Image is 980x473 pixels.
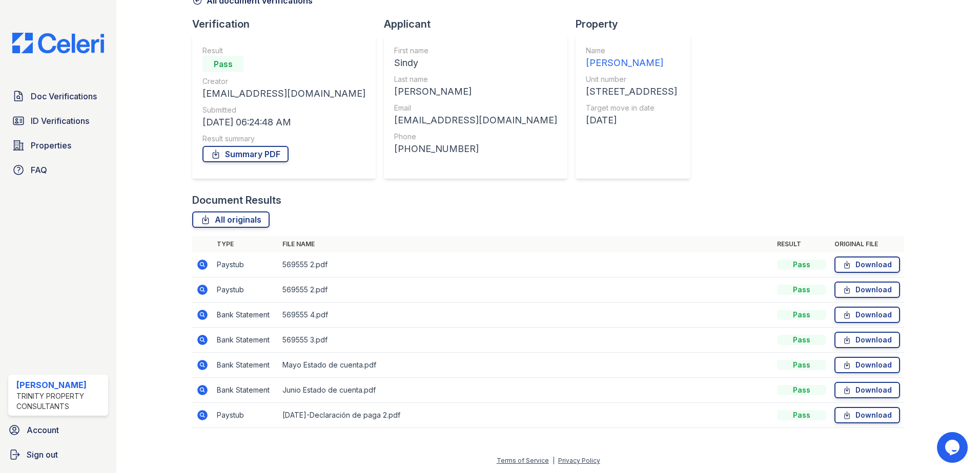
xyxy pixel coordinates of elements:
[213,378,278,403] td: Bank Statement
[834,256,900,273] a: Download
[834,407,900,423] a: Download
[192,193,281,207] div: Document Results
[777,335,826,345] div: Pass
[31,115,89,127] span: ID Verifications
[278,277,773,303] td: 569555 2.pdf
[213,236,278,252] th: Type
[16,391,104,412] div: Trinity Property Consultants
[4,444,112,465] a: Sign out
[278,236,773,252] th: File name
[834,382,900,398] a: Download
[773,236,830,252] th: Result
[8,111,108,131] a: ID Verifications
[394,103,557,113] div: Email
[202,105,365,115] div: Submitted
[394,113,557,127] div: [EMAIL_ADDRESS][DOMAIN_NAME]
[394,84,557,99] div: [PERSON_NAME]
[213,403,278,428] td: Paystub
[202,56,243,72] div: Pass
[937,432,970,463] iframe: chat widget
[278,353,773,378] td: Mayo Estado de cuenta.pdf
[278,328,773,353] td: 569555 3.pdf
[834,357,900,373] a: Download
[192,211,270,228] a: All originals
[394,132,557,142] div: Phone
[394,46,557,56] div: First name
[777,385,826,395] div: Pass
[586,84,677,99] div: [STREET_ADDRESS]
[27,448,58,461] span: Sign out
[4,420,112,440] a: Account
[202,134,365,144] div: Result summary
[202,46,365,56] div: Result
[8,86,108,106] a: Doc Verifications
[213,252,278,277] td: Paystub
[394,56,557,70] div: Sindy
[586,103,677,113] div: Target move in date
[834,282,900,298] a: Download
[31,139,71,152] span: Properties
[777,310,826,320] div: Pass
[202,115,365,130] div: [DATE] 06:24:48 AM
[384,17,576,31] div: Applicant
[31,90,97,102] span: Doc Verifications
[586,56,677,70] div: [PERSON_NAME]
[394,142,557,156] div: [PHONE_NUMBER]
[213,328,278,353] td: Bank Statement
[16,379,104,391] div: [PERSON_NAME]
[777,285,826,295] div: Pass
[213,303,278,328] td: Bank Statement
[27,424,59,436] span: Account
[202,76,365,87] div: Creator
[777,360,826,370] div: Pass
[834,307,900,323] a: Download
[558,457,600,464] a: Privacy Policy
[278,252,773,277] td: 569555 2.pdf
[278,303,773,328] td: 569555 4.pdf
[586,46,677,70] a: Name [PERSON_NAME]
[278,378,773,403] td: Junio Estado de cuenta.pdf
[586,46,677,56] div: Name
[830,236,904,252] th: Original file
[576,17,699,31] div: Property
[777,410,826,420] div: Pass
[8,160,108,180] a: FAQ
[202,87,365,101] div: [EMAIL_ADDRESS][DOMAIN_NAME]
[497,457,549,464] a: Terms of Service
[202,146,289,162] a: Summary PDF
[213,353,278,378] td: Bank Statement
[394,74,557,84] div: Last name
[213,277,278,303] td: Paystub
[8,135,108,156] a: Properties
[777,260,826,270] div: Pass
[4,33,112,53] img: CE_Logo_Blue-a8612792a0a2168367f1c8372b55b34899dd931a85d93a1a3d3e32e68fde9ad4.png
[553,457,555,464] div: |
[192,17,384,31] div: Verification
[586,113,677,127] div: [DATE]
[834,332,900,348] a: Download
[586,74,677,84] div: Unit number
[278,403,773,428] td: [DATE]-Declaración de paga 2.pdf
[31,164,47,176] span: FAQ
